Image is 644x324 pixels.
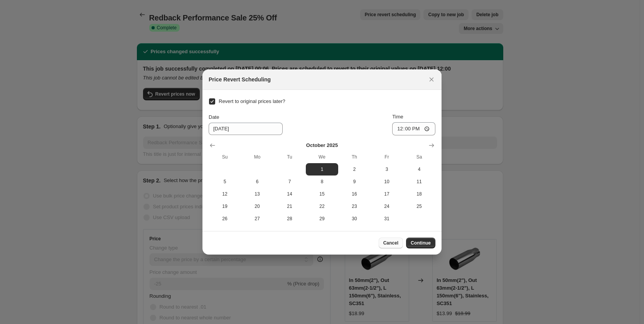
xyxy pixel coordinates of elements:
[403,175,435,188] button: Saturday October 11 2025
[309,179,335,185] span: 8
[374,216,400,222] span: 31
[406,203,432,209] span: 25
[241,213,273,225] button: Monday October 27 2025
[306,175,338,188] button: Wednesday October 8 2025
[374,179,400,185] span: 10
[309,203,335,209] span: 22
[273,175,306,188] button: Tuesday October 7 2025
[411,240,431,246] span: Continue
[241,188,273,200] button: Monday October 13 2025
[338,188,371,200] button: Thursday October 16 2025
[371,200,403,213] button: Friday October 24 2025
[341,166,368,172] span: 2
[392,122,435,135] input: 12:00
[374,166,400,172] span: 3
[244,203,270,209] span: 20
[306,213,338,225] button: Wednesday October 29 2025
[212,203,238,209] span: 19
[241,151,273,163] th: Monday
[406,191,432,197] span: 18
[371,213,403,225] button: Friday October 31 2025
[379,238,403,248] button: Cancel
[244,179,270,185] span: 6
[309,154,335,160] span: We
[219,98,285,104] span: Revert to original prices later?
[209,175,241,188] button: Sunday October 5 2025
[341,179,368,185] span: 9
[276,216,303,222] span: 28
[306,200,338,213] button: Wednesday October 22 2025
[426,74,437,85] button: Close
[276,191,303,197] span: 14
[276,179,303,185] span: 7
[209,151,241,163] th: Sunday
[403,188,435,200] button: Saturday October 18 2025
[406,179,432,185] span: 11
[306,188,338,200] button: Wednesday October 15 2025
[212,154,238,160] span: Su
[341,203,368,209] span: 23
[209,213,241,225] button: Sunday October 26 2025
[244,191,270,197] span: 13
[209,188,241,200] button: Sunday October 12 2025
[406,166,432,172] span: 4
[341,216,368,222] span: 30
[241,175,273,188] button: Monday October 6 2025
[371,175,403,188] button: Friday October 10 2025
[371,163,403,175] button: Friday October 3 2025
[338,151,371,163] th: Thursday
[273,188,306,200] button: Tuesday October 14 2025
[212,191,238,197] span: 12
[276,203,303,209] span: 21
[338,200,371,213] button: Thursday October 23 2025
[341,154,368,160] span: Th
[212,179,238,185] span: 5
[374,203,400,209] span: 24
[207,140,218,151] button: Show previous month, September 2025
[403,200,435,213] button: Saturday October 25 2025
[273,213,306,225] button: Tuesday October 28 2025
[212,216,238,222] span: 26
[371,151,403,163] th: Friday
[338,175,371,188] button: Thursday October 9 2025
[392,114,403,120] span: Time
[276,154,303,160] span: Tu
[209,200,241,213] button: Sunday October 19 2025
[244,154,270,160] span: Mo
[426,140,437,151] button: Show next month, November 2025
[374,154,400,160] span: Fr
[383,240,398,246] span: Cancel
[403,151,435,163] th: Saturday
[273,151,306,163] th: Tuesday
[273,200,306,213] button: Tuesday October 21 2025
[241,200,273,213] button: Monday October 20 2025
[309,191,335,197] span: 15
[338,163,371,175] button: Thursday October 2 2025
[371,188,403,200] button: Friday October 17 2025
[244,216,270,222] span: 27
[209,114,219,120] span: Date
[209,123,283,135] input: 9/25/2025
[338,213,371,225] button: Thursday October 30 2025
[341,191,368,197] span: 16
[403,163,435,175] button: Saturday October 4 2025
[309,166,335,172] span: 1
[406,154,432,160] span: Sa
[374,191,400,197] span: 17
[306,163,338,175] button: Wednesday October 1 2025
[309,216,335,222] span: 29
[306,151,338,163] th: Wednesday
[209,76,271,83] h2: Price Revert Scheduling
[406,238,435,248] button: Continue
